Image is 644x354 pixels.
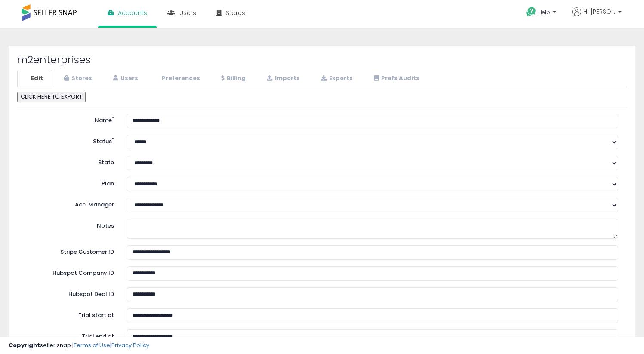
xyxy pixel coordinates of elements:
[17,92,86,102] button: CLICK HERE TO EXPORT
[19,177,120,188] label: Plan
[148,70,209,87] a: Preferences
[179,9,196,17] span: Users
[310,70,362,87] a: Exports
[9,341,40,349] strong: Copyright
[226,9,245,17] span: Stores
[363,70,428,87] a: Prefs Audits
[526,6,536,17] i: Get Help
[19,287,120,299] label: Hubspot Deal ID
[74,341,110,349] a: Terms of Use
[19,135,120,146] label: Status
[17,70,52,87] a: Edit
[583,7,616,16] span: Hi [PERSON_NAME]
[572,7,622,27] a: Hi [PERSON_NAME]
[102,70,147,87] a: Users
[19,219,120,230] label: Notes
[19,245,120,256] label: Stripe Customer ID
[19,329,120,341] label: Trial end at
[111,341,149,349] a: Privacy Policy
[19,308,120,320] label: Trial start at
[19,156,120,167] label: State
[9,342,149,350] div: seller snap | |
[53,70,101,87] a: Stores
[539,9,550,16] span: Help
[256,70,309,87] a: Imports
[19,266,120,277] label: Hubspot Company ID
[118,9,147,17] span: Accounts
[17,54,627,65] h2: m2enterprises
[19,114,120,125] label: Name
[210,70,255,87] a: Billing
[19,198,120,209] label: Acc. Manager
